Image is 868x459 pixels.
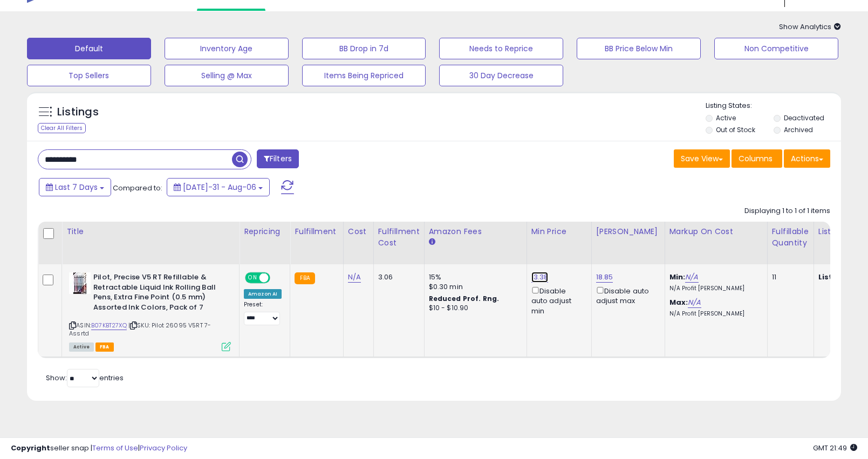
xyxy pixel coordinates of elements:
a: N/A [688,297,701,308]
b: Listed Price: [818,272,867,282]
button: Selling @ Max [165,65,289,86]
label: Out of Stock [716,125,755,134]
p: N/A Profit [PERSON_NAME] [669,310,759,318]
button: 30 Day Decrease [439,65,563,86]
span: All listings currently available for purchase on Amazon [69,342,94,352]
div: Amazon AI [244,289,282,299]
button: Columns [732,149,782,168]
p: N/A Profit [PERSON_NAME] [669,285,759,292]
span: OFF [269,273,286,283]
div: Amazon Fees [429,226,522,237]
div: [PERSON_NAME] [596,226,660,237]
small: FBA [295,272,315,284]
b: Max: [669,297,688,307]
div: Disable auto adjust min [531,285,583,316]
span: Compared to: [113,183,162,193]
button: Inventory Age [165,38,289,59]
a: Terms of Use [92,443,138,453]
span: Show: entries [46,373,124,383]
div: 15% [429,272,518,282]
span: ON [246,273,259,283]
div: Displaying 1 to 1 of 1 items [744,206,830,216]
button: Default [27,38,151,59]
div: 3.06 [378,272,416,282]
span: Columns [739,153,773,164]
span: FBA [95,342,114,352]
button: Actions [784,149,830,168]
label: Archived [784,125,813,134]
a: 18.85 [596,272,613,283]
div: Title [66,226,235,237]
a: N/A [685,272,698,283]
span: Show Analytics [779,22,841,32]
button: Non Competitive [714,38,838,59]
b: Pilot, Precise V5 RT Refillable & Retractable Liquid Ink Rolling Ball Pens, Extra Fine Point (0.5... [93,272,224,315]
div: Fulfillment [295,226,338,237]
button: BB Drop in 7d [302,38,426,59]
div: $10 - $10.90 [429,304,518,313]
button: Top Sellers [27,65,151,86]
label: Active [716,113,736,122]
b: Min: [669,272,686,282]
div: Disable auto adjust max [596,285,657,306]
button: Filters [257,149,299,168]
button: Last 7 Days [39,178,111,196]
span: [DATE]-31 - Aug-06 [183,182,256,193]
div: $0.30 min [429,282,518,292]
a: N/A [348,272,361,283]
a: 13.38 [531,272,549,283]
div: Cost [348,226,369,237]
div: Clear All Filters [38,123,86,133]
div: ASIN: [69,272,231,350]
div: Fulfillment Cost [378,226,420,249]
img: 51mrMSsAgsL._SL40_.jpg [69,272,91,294]
div: seller snap | | [11,443,187,454]
button: Save View [674,149,730,168]
span: Last 7 Days [55,182,98,193]
span: 2025-08-16 21:49 GMT [813,443,857,453]
button: BB Price Below Min [577,38,701,59]
small: Amazon Fees. [429,237,435,247]
div: Markup on Cost [669,226,763,237]
th: The percentage added to the cost of goods (COGS) that forms the calculator for Min & Max prices. [665,222,767,264]
div: Fulfillable Quantity [772,226,809,249]
div: 11 [772,272,805,282]
button: [DATE]-31 - Aug-06 [167,178,270,196]
span: | SKU: Pilot 26095 V5RT 7-Assrtd [69,321,211,337]
p: Listing States: [706,101,841,111]
strong: Copyright [11,443,50,453]
div: Preset: [244,301,282,325]
button: Items Being Repriced [302,65,426,86]
h5: Listings [57,105,99,120]
a: Privacy Policy [140,443,187,453]
label: Deactivated [784,113,824,122]
b: Reduced Prof. Rng. [429,294,500,303]
div: Repricing [244,226,285,237]
button: Needs to Reprice [439,38,563,59]
a: B07KBT27XQ [91,321,127,330]
div: Min Price [531,226,587,237]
